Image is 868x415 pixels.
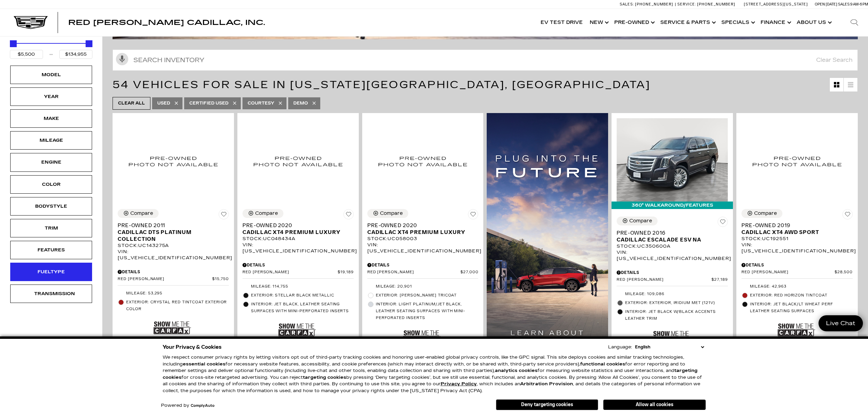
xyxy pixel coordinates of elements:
[744,2,808,6] a: [STREET_ADDRESS][US_STATE]
[183,361,225,367] strong: essential cookies
[367,262,479,268] div: Pricing Details - Pre-Owned 2020 Cadillac XT4 Premium Luxury
[161,403,215,408] div: Powered by
[34,93,68,100] div: Year
[403,324,441,349] img: Show Me the CARFAX Badge
[10,131,92,150] div: MileageMileage
[612,202,733,209] div: 360° WalkAround/Features
[617,277,728,282] a: Red [PERSON_NAME] $27,189
[608,345,632,349] div: Language:
[468,209,478,222] button: Save Vehicle
[617,230,723,236] span: Pre-Owned 2016
[34,246,68,254] div: Features
[10,219,92,237] div: TrimTrim
[617,277,711,282] span: Red [PERSON_NAME]
[611,9,657,36] a: Pre-Owned
[617,243,728,249] div: Stock : UC350600A
[34,268,68,276] div: Fueltype
[603,400,706,410] button: Allow all cookies
[835,270,853,275] span: $28,500
[367,222,479,236] a: Pre-Owned 2020Cadillac XT4 Premium Luxury
[343,209,354,222] button: Save Vehicle
[711,277,728,282] span: $27,189
[118,118,229,204] img: 2011 Cadillac DTS Platinum Collection
[741,282,853,291] li: Mileage: 42,963
[741,270,853,275] a: Red [PERSON_NAME] $28,500
[118,289,229,298] li: Mileage: 53,295
[617,230,728,243] a: Pre-Owned 2016Cadillac Escalade ESV NA
[741,118,853,204] img: 2019 Cadillac XT4 AWD Sport
[842,209,853,222] button: Save Vehicle
[242,262,354,268] div: Pricing Details - Pre-Owned 2020 Cadillac XT4 Premium Luxury
[850,2,868,6] span: 9 AM-6 PM
[819,315,863,331] a: Live Chat
[367,229,473,236] span: Cadillac XT4 Premium Luxury
[34,71,68,79] div: Model
[750,301,853,315] span: Interior: Jet Black/Lt Wheat Perf Leather Seating Surfaces
[741,209,782,218] button: Compare Vehicle
[629,218,652,224] div: Compare
[118,243,229,249] div: Stock : UC143275A
[367,222,473,229] span: Pre-Owned 2020
[617,217,658,225] button: Compare Vehicle
[815,2,837,6] span: Open [DATE]
[741,270,835,275] span: Red [PERSON_NAME]
[586,9,611,36] a: New
[620,2,675,6] a: Sales: [PHONE_NUMBER]
[68,19,265,26] a: Red [PERSON_NAME] Cadillac, Inc.
[219,209,229,222] button: Save Vehicle
[163,354,706,394] p: We respect consumer privacy rights by letting visitors opt out of third-party tracking cookies an...
[617,290,728,299] li: Mileage: 109,086
[113,79,650,91] span: 54 Vehicles for Sale in [US_STATE][GEOGRAPHIC_DATA], [GEOGRAPHIC_DATA]
[367,282,479,291] li: Mileage: 20,901
[338,270,354,275] span: $19,189
[242,222,349,229] span: Pre-Owned 2020
[251,292,354,299] span: Exterior: Stellar Black Metallic
[617,118,728,202] img: 2016 Cadillac Escalade ESV NA
[10,175,92,194] div: ColorColor
[242,229,349,236] span: Cadillac XT4 Premium Luxury
[242,209,283,218] button: Compare Vehicle
[697,2,735,6] span: [PHONE_NUMBER]
[118,269,229,275] div: Pricing Details - Pre-Owned 2011 Cadillac DTS Platinum Collection
[34,203,68,210] div: Bodystyle
[34,115,68,122] div: Make
[741,229,848,236] span: Cadillac XT4 AWD Sport
[118,229,224,243] span: Cadillac DTS Platinum Collection
[675,2,737,6] a: Service: [PHONE_NUMBER]
[754,210,777,217] div: Compare
[367,118,479,204] img: 2020 Cadillac XT4 Premium Luxury
[620,2,634,6] span: Sales:
[118,222,224,229] span: Pre-Owned 2011
[441,381,477,387] a: Privacy Policy
[635,2,673,6] span: [PHONE_NUMBER]
[625,308,728,322] span: Interior: Jet Black w/black accents leather trim
[460,270,479,275] span: $27,000
[248,99,274,108] span: Courtesy
[718,9,757,36] a: Specials
[10,241,92,259] div: FeaturesFeatures
[157,99,170,108] span: Used
[34,224,68,232] div: Trim
[242,270,338,275] span: Red [PERSON_NAME]
[153,315,191,340] img: Show Me the CARFAX Badge
[633,344,706,350] select: Language Select
[118,277,212,282] span: Red [PERSON_NAME]
[59,50,92,59] input: Maximum
[242,118,354,204] img: 2020 Cadillac XT4 Premium Luxury
[10,153,92,171] div: EngineEngine
[118,277,229,282] a: Red [PERSON_NAME] $15,750
[367,270,460,275] span: Red [PERSON_NAME]
[617,269,728,276] div: Pricing Details - Pre-Owned 2016 Cadillac Escalade ESV NA
[10,285,92,303] div: TransmissionTransmission
[14,16,48,29] a: Cadillac Dark Logo with Cadillac White Text
[520,381,573,387] strong: Arbitration Provision
[10,87,92,106] div: YearYear
[86,40,92,47] div: Maximum Price
[793,9,834,36] a: About Us
[778,317,815,342] img: Show Me the CARFAX Badge
[617,249,728,262] div: VIN: [US_VEHICLE_IDENTIFICATION_NUMBER]
[537,9,586,36] a: EV Test Drive
[838,2,850,6] span: Sales:
[10,40,17,47] div: Minimum Price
